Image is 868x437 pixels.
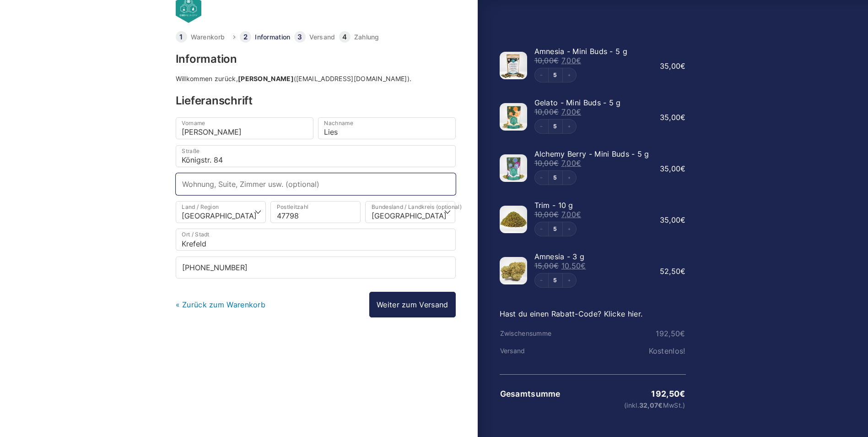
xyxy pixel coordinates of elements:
[500,309,643,318] a: Hast du einen Rabatt-Code? Klicke hier.
[535,68,549,82] button: Decrement
[561,158,582,168] bdi: 7,00
[576,56,581,65] span: €
[549,226,562,232] a: Edit
[554,56,559,65] span: €
[554,210,559,219] span: €
[549,124,562,129] a: Edit
[176,173,456,195] input: Wohnung, Suite, Zimmer usw. (optional)
[581,261,586,270] span: €
[500,347,562,355] th: Versand
[176,145,456,167] input: Straße
[562,273,576,287] button: Increment
[176,229,456,251] input: Ort / Stadt
[534,56,559,65] bdi: 10,00
[176,300,266,309] a: « Zurück zum Warenkorb
[679,389,685,399] span: €
[534,261,559,270] bdi: 15,00
[562,68,576,82] button: Increment
[656,329,685,338] bdi: 192,50
[191,34,225,40] a: Warenkorb
[549,72,562,78] a: Edit
[535,273,549,287] button: Decrement
[500,389,562,399] th: Gesamtsumme
[680,267,685,276] span: €
[534,149,649,158] span: Alchemy Berry - Mini Buds - 5 g
[562,402,685,409] small: (inkl. MwSt.)
[534,98,621,107] span: Gelato - Mini Buds - 5 g
[554,107,559,116] span: €
[549,175,562,180] a: Edit
[369,292,455,317] a: Weiter zum Versand
[176,95,456,106] h3: Lieferanschrift
[660,113,686,122] bdi: 35,00
[561,56,582,65] bdi: 7,00
[561,210,582,219] bdi: 7,00
[561,261,586,270] bdi: 10,50
[309,34,335,40] a: Versand
[576,107,581,116] span: €
[680,329,685,338] span: €
[176,117,313,139] input: Vorname
[255,34,290,40] a: Information
[534,107,559,116] bdi: 10,00
[660,164,686,173] bdi: 35,00
[500,330,562,337] th: Zwischensumme
[562,120,576,133] button: Increment
[554,261,559,270] span: €
[562,171,576,185] button: Increment
[176,54,456,65] h3: Information
[270,201,361,223] input: Postleitzahl
[651,389,685,399] bdi: 192,50
[535,120,549,133] button: Decrement
[561,347,685,355] td: Kostenlos!
[576,210,581,219] span: €
[354,34,379,40] a: Zahlung
[639,401,663,409] span: 32,07
[658,401,663,409] span: €
[576,158,581,168] span: €
[549,278,562,283] a: Edit
[680,113,685,122] span: €
[680,215,685,224] span: €
[554,158,559,168] span: €
[534,210,559,219] bdi: 10,00
[535,171,549,185] button: Decrement
[534,252,585,261] span: Amnesia - 3 g
[176,76,456,82] div: Willkommen zurück, ([EMAIL_ADDRESS][DOMAIN_NAME]).
[680,164,685,173] span: €
[660,215,686,224] bdi: 35,00
[660,267,686,276] bdi: 52,50
[534,201,573,210] span: Trim - 10 g
[238,75,294,82] strong: [PERSON_NAME]
[561,107,582,116] bdi: 7,00
[318,117,456,139] input: Nachname
[660,61,686,71] bdi: 35,00
[534,47,628,56] span: Amnesia - Mini Buds - 5 g
[534,158,559,168] bdi: 10,00
[562,222,576,236] button: Increment
[680,61,685,71] span: €
[176,257,456,279] input: Telefon
[535,222,549,236] button: Decrement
